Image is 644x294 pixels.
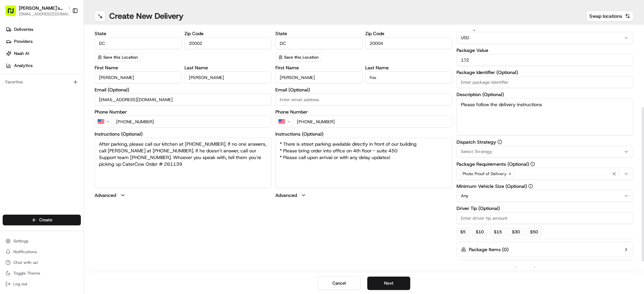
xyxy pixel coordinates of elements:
div: 📗 [7,150,12,156]
button: $5 [457,228,469,236]
button: $15 [490,228,505,236]
label: Zip Code [365,31,452,36]
span: [DATE] [60,104,74,109]
img: Grace Nketiah [7,116,17,126]
label: Package Requirements (Optional) [457,162,633,166]
label: Phone Number [275,109,452,114]
a: 📗Knowledge Base [4,147,54,159]
textarea: After parking, please call our kitchen at [PHONE_NUMBER]. If no one answers, call [PERSON_NAME] a... [95,138,271,188]
img: 1736555255976-a54dd68f-1ca7-489b-9aae-adbdc363a1c4 [7,64,19,76]
label: First Name [275,65,363,70]
button: Save this Location [275,53,322,61]
span: Pylon [67,166,81,171]
button: [PERSON_NAME]'s Fast Food - [US_STATE], [GEOGRAPHIC_DATA] [19,5,65,11]
input: Enter last name [184,71,272,83]
span: Select Strategy [461,149,492,155]
button: Notifications [3,247,81,256]
button: Select Strategy [457,146,633,158]
button: Create [3,215,81,225]
a: Powered byPylon [47,166,81,171]
label: Minimum Vehicle Size (Optional) [457,184,633,189]
label: Instructions (Optional) [275,132,452,136]
label: Currency [457,26,633,30]
button: Package Items (0) [457,242,633,257]
label: Instructions (Optional) [95,132,271,136]
input: Enter first name [275,71,363,83]
label: Package Value [457,48,633,53]
button: [PERSON_NAME]'s Fast Food - [US_STATE], [GEOGRAPHIC_DATA][EMAIL_ADDRESS][DOMAIN_NAME] [3,3,69,19]
label: Zip Code [184,31,272,36]
input: Enter email address [95,93,271,105]
span: Analytics [14,63,33,69]
button: Package Requirements (Optional) [530,162,535,166]
label: State [275,31,363,36]
input: Enter package identifier [457,76,633,88]
button: Start new chat [114,66,122,74]
input: Enter phone number [112,116,271,128]
input: Enter last name [365,71,452,83]
a: 💻API Documentation [54,147,110,159]
button: Swap locations [586,11,633,21]
img: Nash [7,7,20,20]
label: Description (Optional) [457,92,633,97]
input: Enter first name [95,71,182,83]
div: We're available if you need us! [30,71,92,76]
span: Knowledge Base [13,150,51,156]
button: See all [104,86,122,94]
label: Dispatch Strategy [457,140,633,144]
img: Operations Team [7,97,17,108]
label: Last Name [184,65,272,70]
button: Log out [3,279,81,289]
a: Providers [3,36,84,47]
label: Total Package Dimensions (Optional) [457,266,536,272]
span: [DATE] [59,122,73,127]
p: Welcome 👋 [7,27,122,38]
span: • [56,104,59,109]
span: Create [39,217,52,223]
button: Save this Location [95,53,141,61]
input: Enter zip code [184,37,272,49]
span: Chat with us! [13,260,38,265]
input: Enter zip code [365,37,452,49]
label: Package Identifier (Optional) [457,70,633,75]
input: Enter email address [275,93,452,105]
input: Clear [17,43,111,50]
span: Toggle Theme [13,271,40,276]
input: Enter package value [457,54,633,66]
span: API Documentation [63,150,108,156]
label: Last Name [365,65,452,70]
button: Chat with us! [3,258,81,267]
input: Enter state [95,37,182,49]
button: $50 [526,228,542,236]
span: Providers [14,39,33,45]
div: 💻 [57,150,62,156]
img: 5e9a9d7314ff4150bce227a61376b483.jpg [14,64,26,76]
div: Start new chat [30,64,110,71]
span: Nash AI [14,51,29,57]
span: [PERSON_NAME] [21,122,54,127]
div: Favorites [3,77,81,87]
span: Log out [13,281,27,287]
h1: Create New Delivery [109,11,183,21]
input: Enter driver tip amount [457,212,633,224]
span: Operations Team [21,104,55,109]
span: Save this Location [284,55,319,60]
button: Advanced [95,192,271,199]
button: Minimum Vehicle Size (Optional) [528,184,533,189]
label: Package Items ( 0 ) [469,246,508,253]
label: Advanced [95,192,116,199]
span: Photo Proof of Delivery [463,171,506,176]
div: Past conversations [7,87,43,92]
a: Analytics [3,60,84,71]
button: Total Package Dimensions (Optional) [457,266,633,272]
button: Next [367,277,410,290]
label: State [95,31,182,36]
span: • [56,122,58,127]
button: [EMAIL_ADDRESS][DOMAIN_NAME] [19,11,72,17]
button: Photo Proof of Delivery [457,168,633,180]
button: Toggle Theme [3,269,81,278]
button: Dispatch Strategy [497,140,502,144]
a: Nash AI [3,48,84,59]
span: Settings [13,238,29,244]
